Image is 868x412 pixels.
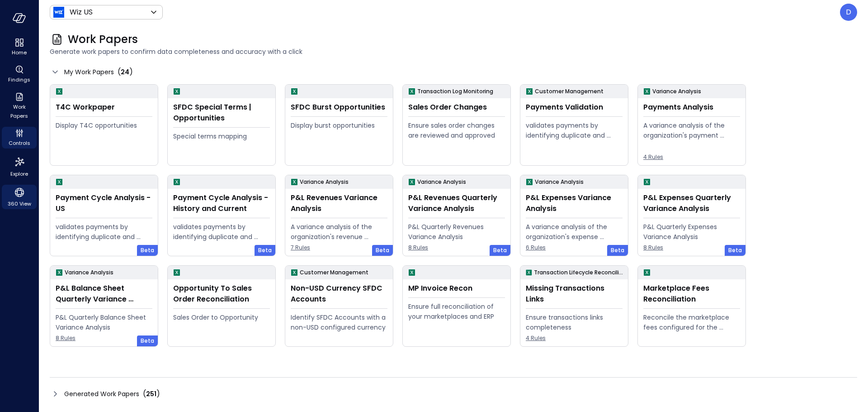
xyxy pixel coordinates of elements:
[8,199,31,208] span: 360 View
[526,334,623,343] span: 4 Rules
[56,102,152,113] div: T4C Workpaper
[846,7,851,18] p: D
[526,243,623,252] span: 6 Rules
[143,388,160,399] div: ( )
[643,222,740,242] div: P&L Quarterly Expenses Variance Analysis
[173,102,270,124] div: SFDC Special Terms | Opportunities
[291,120,387,130] div: Display burst opportunities
[376,246,389,255] span: Beta
[408,192,505,214] div: P&L Revenues Quarterly Variance Analysis
[526,312,623,332] div: Ensure transactions links completeness
[2,63,37,85] div: Findings
[643,120,740,140] div: A variance analysis of the organization's payment transactions
[408,120,505,140] div: Ensure sales order changes are reviewed and approved
[8,75,30,84] span: Findings
[64,67,114,77] span: My Work Papers
[5,102,33,120] span: Work Papers
[300,177,349,187] p: Variance Analysis
[291,283,387,305] div: Non-USD Currency SFDC Accounts
[493,246,507,255] span: Beta
[526,222,623,242] div: A variance analysis of the organization's expense accounts
[56,283,152,305] div: P&L Balance Sheet Quarterly Variance Analysis
[68,32,138,47] span: Work Papers
[50,47,857,57] span: Generate work papers to confirm data completeness and accuracy with a click
[526,283,623,305] div: Missing Transactions Links
[141,246,154,255] span: Beta
[2,36,37,58] div: Home
[56,120,152,130] div: Display T4C opportunities
[417,87,493,96] p: Transaction Log Monitoring
[56,192,152,214] div: Payment Cycle Analysis - US
[611,246,624,255] span: Beta
[2,127,37,149] div: Controls
[526,120,623,140] div: validates payments by identifying duplicate and erroneous entries.
[526,192,623,214] div: P&L Expenses Variance Analysis
[56,222,152,242] div: validates payments by identifying duplicate and erroneous entries.
[652,87,701,96] p: Variance Analysis
[643,153,740,162] span: 4 Rules
[56,312,152,332] div: P&L Quarterly Balance Sheet Variance Analysis
[65,268,113,277] p: Variance Analysis
[53,7,64,18] img: Icon
[70,7,93,18] p: Wiz US
[534,268,624,277] p: Transaction Lifecycle Reconciliation
[291,222,387,242] div: A variance analysis of the organization's revenue accounts
[9,139,30,148] span: Controls
[173,192,270,214] div: Payment Cycle Analysis - History and Current
[173,283,270,305] div: Opportunity To Sales Order Reconciliation
[408,102,505,113] div: Sales Order Changes
[146,389,156,398] span: 251
[408,302,505,321] div: Ensure full reconciliation of your marketplaces and ERP
[56,334,152,343] span: 8 Rules
[417,177,466,187] p: Variance Analysis
[643,102,740,113] div: Payments Analysis
[2,91,37,121] div: Work Papers
[173,131,270,141] div: Special terms mapping
[300,268,368,277] p: Customer Management
[173,222,270,242] div: validates payments by identifying duplicate and erroneous entries.
[291,192,387,214] div: P&L Revenues Variance Analysis
[643,312,740,332] div: Reconcile the marketplace fees configured for the Opportunity to the actual fees being paid
[643,283,740,305] div: Marketplace Fees Reconciliation
[258,246,272,255] span: Beta
[535,177,584,187] p: Variance Analysis
[728,246,742,255] span: Beta
[118,67,133,77] div: ( )
[291,312,387,332] div: Identify SFDC Accounts with a non-USD configured currency
[408,243,505,252] span: 8 Rules
[121,67,129,77] span: 24
[141,336,154,345] span: Beta
[408,283,505,294] div: MP Invoice Recon
[2,185,37,209] div: 360 View
[643,192,740,214] div: P&L Expenses Quarterly Variance Analysis
[840,4,857,21] div: Dudu
[535,87,604,96] p: Customer Management
[408,222,505,242] div: P&L Quarterly Revenues Variance Analysis
[526,102,623,113] div: Payments Validation
[64,389,139,399] span: Generated Work Papers
[12,48,27,57] span: Home
[173,312,270,322] div: Sales Order to Opportunity
[643,243,740,252] span: 8 Rules
[2,154,37,179] div: Explore
[10,169,28,178] span: Explore
[291,102,387,113] div: SFDC Burst Opportunities
[291,243,387,252] span: 7 Rules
